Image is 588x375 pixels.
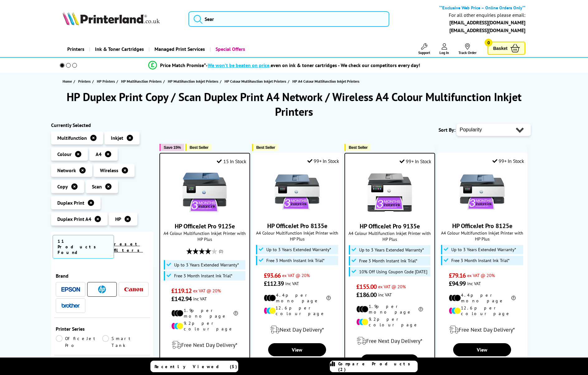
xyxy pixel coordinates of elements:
a: HP OfficeJet Pro 8125e [452,222,512,230]
span: Wireless [100,167,118,173]
button: Best Seller [185,144,212,151]
span: Compare Products (2) [338,361,417,372]
img: Printerland Logo [63,12,160,25]
a: View [268,343,326,356]
span: inc VAT [193,296,207,302]
div: modal_delivery [255,321,339,338]
span: A4 Colour Multifunction Inkjet Printer with HP Plus [163,230,246,242]
span: £93.66 [264,271,281,280]
li: 4.4p per mono page [264,292,331,304]
a: Epson [61,285,80,293]
img: HP OfficeJet Pro 9135e [366,169,413,216]
span: HP Multifunction Inkjet Printers [168,78,218,85]
a: Printers [63,41,89,57]
a: OfficeJet Pro [56,335,102,349]
span: Up to 3 Years Extended Warranty* [266,247,331,252]
a: Track Order [458,43,477,55]
span: Basket [493,44,507,52]
a: Basket 0 [487,41,525,55]
span: Multifunction [57,135,87,141]
span: A4 Colour Multifunction Inkjet Printer with HP Plus [255,230,339,242]
h1: HP Duplex Print Copy / Scan Duplex Print A4 Network / Wireless A4 Colour Multifunction Inkjet Pri... [51,90,537,119]
button: Best Seller [252,144,278,151]
img: HP OfficeJet Pro 8125e [459,169,505,216]
a: [EMAIL_ADDRESS][DOMAIN_NAME] [449,19,525,26]
div: For all other enquiries please email: [449,12,525,18]
span: 10% Off Using Coupon Code [DATE] [359,269,427,274]
a: [EMAIL_ADDRESS][DOMAIN_NAME] [449,27,525,33]
span: Duplex Print [57,200,84,206]
span: £186.00 [356,291,377,299]
a: Canon [124,285,143,293]
a: View [453,343,511,356]
div: 15 In Stock [217,158,246,164]
a: Log In [439,43,449,55]
img: HP OfficeJet Pro 8135e [274,169,320,216]
span: A4 [96,151,102,157]
li: 12.6p per colour page [449,305,516,316]
a: HP Multifunction Inkjet Printers [168,78,220,85]
a: HP OfficeJet Pro 9135e [360,222,420,230]
a: Ink & Toner Cartridges [89,41,149,57]
a: HP Printers [97,78,116,85]
a: Special Offers [210,41,250,57]
a: HP Colour Multifunction Inkjet Printers [225,78,288,85]
span: £155.00 [356,283,377,291]
span: Duplex Print A4 [57,216,91,222]
span: Printers [78,78,91,85]
a: Printers [78,78,92,85]
div: 99+ In Stock [307,158,339,164]
span: We won’t be beaten on price, [208,62,271,68]
div: modal_delivery [348,332,431,350]
div: modal_delivery [440,321,524,338]
span: Save 15% [164,145,181,150]
span: ex VAT @ 20% [467,272,495,278]
span: Copy [57,183,68,190]
span: Up to 3 Years Extended Warranty* [451,247,516,252]
span: Best Seller [349,145,368,150]
img: HP OfficeJet Pro 9125e [181,169,228,216]
span: HP Printers [97,78,115,85]
span: HP [115,216,121,222]
a: HP OfficeJet Pro 9125e [175,222,235,230]
a: HP OfficeJet Pro 8135e [267,222,327,230]
span: £119.12 [171,287,192,295]
span: Scan [92,183,102,190]
input: Sear [188,11,390,27]
span: Up to 3 Years Extended Warranty* [359,247,424,252]
li: 12.6p per colour page [264,305,331,316]
a: Managed Print Services [149,41,210,57]
span: 11 Products Found [53,235,114,259]
a: Recently Viewed (5) [150,361,238,372]
span: inc VAT [285,280,299,286]
span: Log In [439,50,449,55]
span: inc VAT [467,280,481,286]
a: Compare Products (2) [330,361,418,372]
span: inc VAT [378,292,392,298]
a: HP OfficeJet Pro 9125e [181,211,228,217]
span: Best Seller [256,145,275,150]
span: Inkjet [111,135,123,141]
div: Currently Selected [51,122,153,128]
a: HP Multifunction Printers [121,78,163,85]
span: Support [418,50,430,55]
span: £142.94 [171,295,192,303]
button: Best Seller [344,144,371,151]
span: Best Seller [190,145,209,150]
a: View [361,354,418,368]
div: modal_delivery [163,336,246,354]
span: Price Match Promise* [160,62,206,68]
button: Save 15% [159,144,184,151]
span: HP Colour Multifunction Inkjet Printers [225,78,286,85]
span: Colour [57,151,72,157]
a: Brother [61,302,80,309]
span: (2) [219,245,223,257]
span: Printer Series [56,326,149,332]
span: ex VAT @ 20% [282,272,310,278]
a: HP OfficeJet Pro 9135e [366,211,413,217]
span: £112.39 [264,280,284,288]
a: HP OfficeJet Pro 8135e [274,211,320,217]
span: Up to 3 Years Extended Warranty* [174,262,239,267]
li: 1.9p per mono page [356,304,423,315]
span: HP Multifunction Printers [121,78,162,85]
